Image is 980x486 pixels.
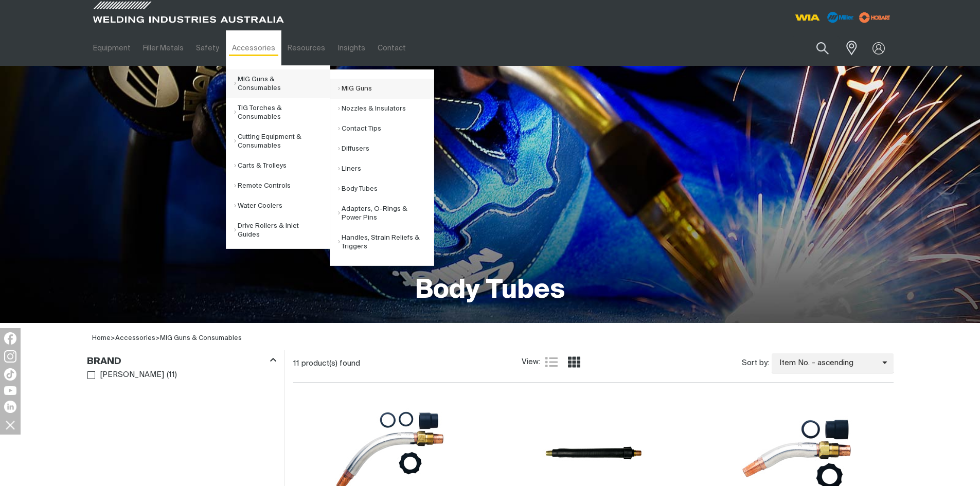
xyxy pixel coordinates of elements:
[234,176,330,196] a: Remote Controls
[111,335,115,341] span: >
[742,357,769,369] span: Sort by:
[160,335,242,341] a: MIG Guns & Consumables
[234,98,330,127] a: TIG Torches & Consumables
[338,228,434,257] a: Handles, Strain Reliefs & Triggers
[87,30,137,66] a: Equipment
[4,368,16,381] img: TikTok
[331,30,371,66] a: Insights
[545,356,558,368] a: List view
[338,159,434,179] a: Liners
[115,335,155,341] a: Accessories
[338,119,434,139] a: Contact Tips
[4,401,16,413] img: LinkedIn
[330,69,434,266] ul: MIG Guns & Consumables Submenu
[226,65,330,249] ul: Accessories Submenu
[415,274,565,308] h1: Body Tubes
[301,359,360,367] span: product(s) found
[338,199,434,228] a: Adapters, O-Rings & Power Pins
[87,368,276,382] ul: Brand
[87,356,121,368] h3: Brand
[856,10,894,25] img: miller
[190,30,225,66] a: Safety
[234,156,330,176] a: Carts & Trolleys
[2,416,19,434] img: hide socials
[92,335,111,341] a: Home
[137,30,190,66] a: Filler Metals
[87,368,165,382] a: [PERSON_NAME]
[805,36,840,60] button: Search products
[4,386,16,395] img: YouTube
[167,369,177,381] span: ( 11 )
[115,335,160,341] span: >
[792,36,840,60] input: Product name or item number...
[87,30,692,66] nav: Main
[234,216,330,245] a: Drive Rollers & Inlet Guides
[338,99,434,119] a: Nozzles & Insulators
[293,350,894,376] section: Product list controls
[338,179,434,199] a: Body Tubes
[4,332,16,345] img: Facebook
[234,127,330,156] a: Cutting Equipment & Consumables
[234,196,330,216] a: Water Coolers
[772,357,882,369] span: Item No. - ascending
[234,69,330,98] a: MIG Guns & Consumables
[338,79,434,99] a: MIG Guns
[293,358,522,369] div: 11
[338,139,434,159] a: Diffusers
[281,30,331,66] a: Resources
[100,369,164,381] span: [PERSON_NAME]
[226,30,281,66] a: Accessories
[87,350,276,383] aside: Filters
[87,354,276,368] div: Brand
[522,356,540,368] span: View:
[371,30,412,66] a: Contact
[4,350,16,363] img: Instagram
